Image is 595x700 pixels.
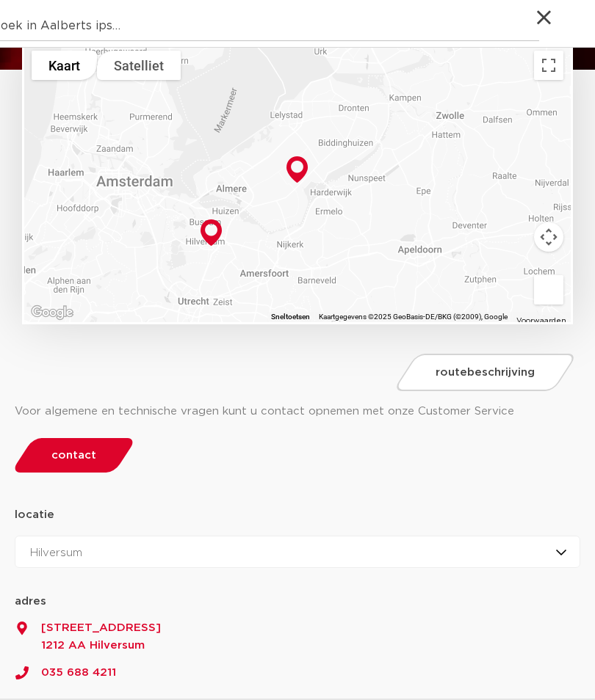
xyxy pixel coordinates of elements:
div: Voor algemene en technische vragen kunt u contact opnemen met onze Customer Service [15,400,514,423]
span: Hilversum [30,547,82,558]
a: contact [11,438,137,473]
button: Bedieningsopties voor de kaartweergave [534,222,563,252]
span: routebeschrijving [436,367,535,378]
span: Kaartgegevens ©2025 GeoBasis-DE/BKG (©2009), Google [319,313,508,321]
button: Sleep Pegman de kaart op om Street View te openen [534,275,563,305]
a: Voorwaarden [516,317,566,324]
button: Weergave op volledig scherm aan- of uitzetten [534,51,563,80]
button: Satellietbeelden tonen [97,51,181,80]
button: Sneltoetsen [271,312,310,322]
button: Stratenkaart tonen [32,51,97,80]
strong: locatie [15,509,54,520]
span: contact [51,450,96,461]
a: routebeschrijving [392,354,577,391]
a: Dit gebied openen in Google Maps (er wordt een nieuw venster geopend) [28,303,76,322]
img: Google [28,303,76,322]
